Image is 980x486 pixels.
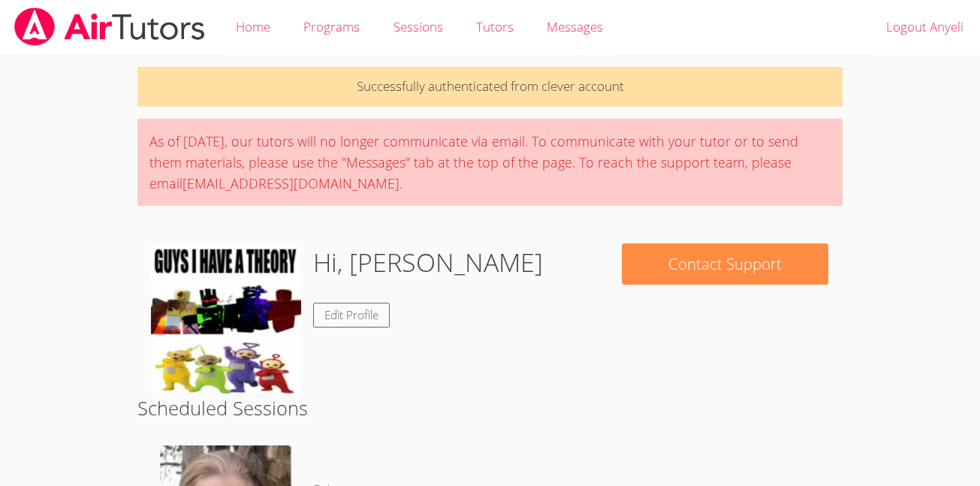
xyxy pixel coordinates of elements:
[622,243,829,285] button: Contact Support
[137,394,843,422] h2: Scheduled Sessions
[547,18,603,35] span: Messages
[151,243,301,394] img: static-assets-upload21843671655.webp
[137,119,843,206] div: As of [DATE], our tutors will no longer communicate via email. To communicate with your tutor or ...
[13,8,207,46] img: airtutors_banner-c4298cdbf04f3fff15de1276eac7730deb9818008684d7c2e4769d2f7ddbe033.png
[313,303,390,328] a: Edit Profile
[137,67,843,107] p: Successfully authenticated from clever account
[313,243,543,282] h1: Hi, [PERSON_NAME]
